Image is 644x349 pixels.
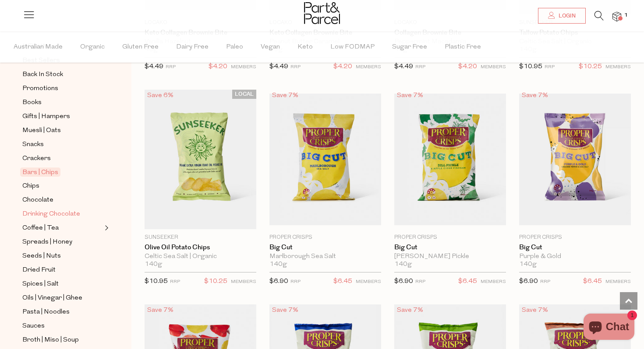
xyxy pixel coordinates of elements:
[22,251,61,262] span: Seeds | Nuts
[330,32,375,63] span: Low FODMAP
[22,265,102,276] a: Dried Fruit
[22,111,102,122] a: Gifts | Hampers
[622,11,630,19] span: 1
[269,90,301,101] div: Save 7%
[269,244,381,251] a: Big Cut
[22,83,102,94] a: Promotions
[145,261,162,269] span: 140g
[304,2,340,24] img: Part&Parcel
[481,279,506,284] small: MEMBERS
[22,167,102,178] a: Bars | Chips
[605,65,631,70] small: MEMBERS
[231,65,256,70] small: MEMBERS
[170,279,180,284] small: RRP
[269,261,287,269] span: 140g
[22,181,102,192] a: Chips
[269,94,381,225] img: Big Cut
[269,253,381,261] div: Marlborough Sea Salt
[356,279,381,284] small: MEMBERS
[545,65,555,70] small: RRP
[231,279,256,284] small: MEMBERS
[22,335,79,346] span: Broth | Miso | Soup
[22,97,102,108] a: Books
[297,32,313,63] span: Keto
[540,279,550,284] small: RRP
[22,209,80,220] span: Drinking Chocolate
[269,234,381,241] p: Proper Crisps
[290,279,301,284] small: RRP
[22,125,102,136] a: Muesli | Oats
[519,234,631,241] p: Proper Crisps
[605,279,631,284] small: MEMBERS
[22,237,102,248] a: Spreads | Honey
[20,168,60,177] span: Bars | Chips
[333,276,352,287] span: $6.45
[519,261,537,269] span: 140g
[269,278,288,285] span: $6.90
[22,293,102,304] a: Oils | Vinegar | Ghee
[519,63,542,70] span: $10.95
[519,90,551,101] div: Save 7%
[261,32,280,63] span: Vegan
[22,209,102,220] a: Drinking Chocolate
[145,63,163,70] span: $4.49
[415,279,425,284] small: RRP
[22,321,102,332] a: Sauces
[394,253,506,261] div: [PERSON_NAME] Pickle
[394,244,506,251] a: Big Cut
[103,223,109,233] button: Expand/Collapse Coffee | Tea
[176,32,209,63] span: Dairy Free
[22,69,102,80] a: Back In Stock
[22,195,53,206] span: Chocolate
[22,251,102,262] a: Seeds | Nuts
[145,278,168,285] span: $10.95
[356,65,381,70] small: MEMBERS
[80,32,105,63] span: Organic
[519,253,631,261] div: Purple & Gold
[145,234,256,241] p: Sunseeker
[22,223,102,234] a: Coffee | Tea
[22,181,39,192] span: Chips
[445,32,481,63] span: Plastic Free
[22,126,61,136] span: Muesli | Oats
[22,223,59,234] span: Coffee | Tea
[22,98,42,108] span: Books
[226,32,243,63] span: Paleo
[581,314,637,342] inbox-online-store-chat: Shopify online store chat
[22,84,58,94] span: Promotions
[22,153,102,164] a: Crackers
[394,63,413,70] span: $4.49
[22,140,44,150] span: Snacks
[145,244,256,251] a: Olive Oil Potato Chips
[394,234,506,241] p: Proper Crisps
[612,12,621,21] a: 1
[145,90,256,229] img: Olive Oil Potato Chips
[14,32,63,63] span: Australian Made
[22,265,56,276] span: Dried Fruit
[394,261,412,269] span: 140g
[22,307,102,318] a: Pasta | Noodles
[22,335,102,346] a: Broth | Miso | Soup
[415,65,425,70] small: RRP
[269,304,301,316] div: Save 7%
[22,293,82,304] span: Oils | Vinegar | Ghee
[22,154,51,164] span: Crackers
[519,94,631,225] img: Big Cut
[166,65,176,70] small: RRP
[22,279,59,290] span: Spices | Salt
[22,112,70,122] span: Gifts | Hampers
[579,61,602,73] span: $10.25
[22,307,70,318] span: Pasta | Noodles
[394,304,426,316] div: Save 7%
[22,321,45,332] span: Sauces
[481,65,506,70] small: MEMBERS
[538,8,586,24] a: Login
[22,139,102,150] a: Snacks
[290,65,301,70] small: RRP
[458,276,477,287] span: $6.45
[394,94,506,225] img: Big Cut
[333,61,352,73] span: $4.20
[583,276,602,287] span: $6.45
[209,61,227,73] span: $4.20
[22,70,63,80] span: Back In Stock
